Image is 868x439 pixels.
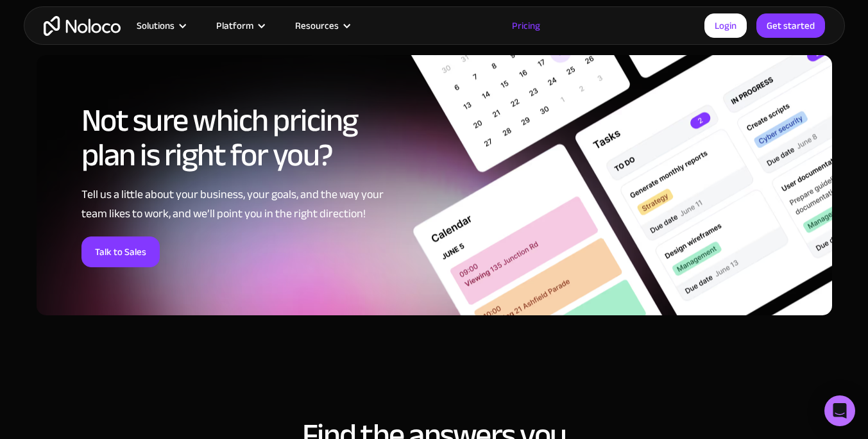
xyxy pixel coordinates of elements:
a: Talk to Sales [81,236,160,267]
div: Platform [216,17,253,34]
a: home [44,16,121,36]
div: Resources [295,17,339,34]
div: Open Intercom Messenger [824,395,855,426]
div: Resources [279,17,364,34]
a: Pricing [496,17,556,34]
div: Solutions [137,17,174,34]
a: Login [704,13,747,38]
div: Platform [200,17,279,34]
div: Solutions [121,17,200,34]
div: Tell us a little about your business, your goals, and the way your team likes to work, and we’ll ... [81,185,405,224]
a: Get started [756,13,825,38]
h2: Not sure which pricing plan is right for you? [81,103,405,172]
